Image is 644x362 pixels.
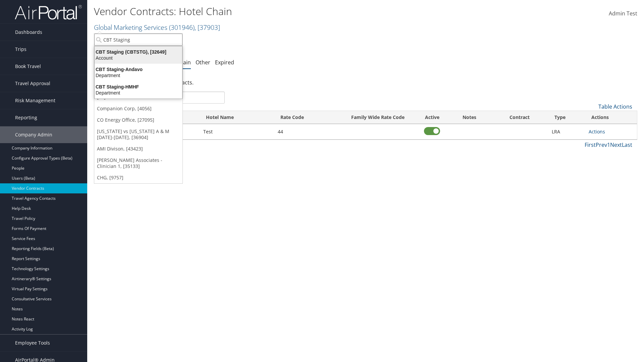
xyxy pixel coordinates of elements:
[585,111,637,124] th: Actions
[609,3,637,24] a: Admin Test
[94,114,182,126] a: CO Energy Office, [27095]
[607,141,610,148] a: 1
[491,111,548,124] th: Contract: activate to sort column ascending
[91,49,186,55] div: CBT Staging (CBTSTG), [32649]
[94,34,182,46] input: Search Accounts
[94,23,220,32] a: Global Marketing Services
[417,111,448,124] th: Active: activate to sort column ascending
[596,141,607,148] a: Prev
[94,172,182,183] a: CHG, [9757]
[548,124,586,139] td: LRA
[548,111,586,124] th: Type: activate to sort column ascending
[15,109,37,126] span: Reporting
[622,141,632,148] a: Last
[94,143,182,155] a: AMI Divison, [43423]
[589,128,605,135] a: Actions
[609,10,637,17] span: Admin Test
[274,124,339,139] td: 44
[448,111,491,124] th: Notes: activate to sort column ascending
[200,111,274,124] th: Hotel Name: activate to sort column ascending
[91,66,186,72] div: CBT Staging-Andavo
[94,126,182,143] a: [US_STATE] vs [US_STATE] A & M [DATE]-[DATE], [36904]
[15,41,26,58] span: Trips
[94,103,182,114] a: Companion Corp, [4056]
[15,75,50,92] span: Travel Approval
[91,90,186,96] div: Department
[91,84,186,90] div: CBT Staging-HMHF
[196,59,210,66] a: Other
[94,73,637,92] div: There are contracts.
[91,55,186,61] div: Account
[215,59,234,66] a: Expired
[15,92,55,109] span: Risk Management
[274,111,339,124] th: Rate Code: activate to sort column ascending
[15,24,42,41] span: Dashboards
[15,58,41,75] span: Book Travel
[339,111,416,124] th: Family Wide Rate Code: activate to sort column ascending
[15,4,82,20] img: airportal-logo.png
[94,155,182,172] a: [PERSON_NAME] Associates - Clinician 1, [35133]
[169,23,195,32] span: ( 301946 )
[91,72,186,78] div: Department
[610,141,622,148] a: Next
[15,335,50,351] span: Employee Tools
[15,126,52,143] span: Company Admin
[598,103,632,110] a: Table Actions
[94,4,456,18] h1: Vendor Contracts: Hotel Chain
[195,23,220,32] span: , [ 37903 ]
[585,141,596,148] a: First
[200,124,274,139] td: Test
